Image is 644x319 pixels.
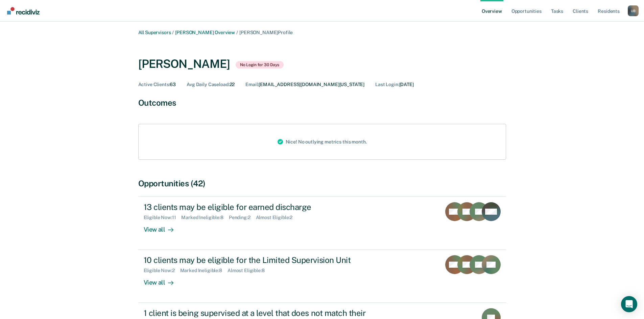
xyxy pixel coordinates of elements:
a: 13 clients may be eligible for earned dischargeEligible Now:11Marked Ineligible:8Pending:2Almost ... [138,196,506,250]
div: 13 clients may be eligible for earned discharge [144,202,381,212]
span: / [235,30,239,35]
div: Almost Eligible : 2 [256,215,298,220]
div: 10 clients may be eligible for the Limited Supervision Unit [144,255,381,265]
div: Marked Ineligible : 8 [181,215,229,220]
span: [PERSON_NAME] Profile [239,30,293,35]
div: Open Intercom Messenger [621,296,637,312]
div: Marked Ineligible : 8 [180,268,228,273]
span: Email : [245,82,259,87]
div: 63 [138,82,176,87]
div: Nice! No outlying metrics this month. [272,124,372,159]
a: 10 clients may be eligible for the Limited Supervision UnitEligible Now:2Marked Ineligible:8Almos... [138,250,506,303]
span: Active Clients : [138,82,170,87]
div: View all [144,273,182,287]
div: Outcomes [138,98,506,108]
div: Eligible Now : 11 [144,215,182,220]
div: U B [628,5,639,16]
div: [PERSON_NAME] [138,57,230,71]
img: Recidiviz [7,7,40,15]
a: All Supervisors [138,30,171,35]
span: No Login for 30 Days [236,61,284,69]
a: [PERSON_NAME] Overview [175,30,235,35]
div: 22 [187,82,235,87]
div: [DATE] [375,82,414,87]
div: Opportunities (42) [138,179,506,188]
div: Almost Eligible : 8 [228,268,270,273]
span: Avg Daily Caseload : [187,82,229,87]
div: Pending : 2 [229,215,256,220]
span: Last Login : [375,82,399,87]
span: / [171,30,175,35]
div: Eligible Now : 2 [144,268,180,273]
button: Profile dropdown button [628,5,639,16]
div: View all [144,220,182,234]
div: [EMAIL_ADDRESS][DOMAIN_NAME][US_STATE] [245,82,364,87]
